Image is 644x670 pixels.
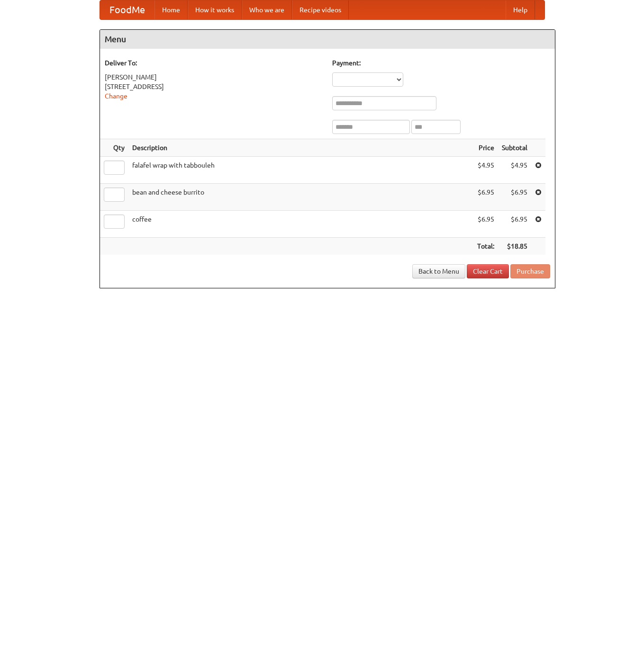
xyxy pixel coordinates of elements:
[188,0,242,19] a: How it works
[510,264,550,278] button: Purchase
[473,238,498,255] th: Total:
[105,82,323,91] div: [STREET_ADDRESS]
[105,58,323,68] h5: Deliver To:
[506,0,535,19] a: Help
[498,157,531,184] td: $4.95
[128,211,473,238] td: coffee
[292,0,349,19] a: Recipe videos
[473,157,498,184] td: $4.95
[128,184,473,211] td: bean and cheese burrito
[473,211,498,238] td: $6.95
[128,139,473,157] th: Description
[498,139,531,157] th: Subtotal
[105,92,127,100] a: Change
[332,58,550,68] h5: Payment:
[128,157,473,184] td: falafel wrap with tabbouleh
[105,72,323,82] div: [PERSON_NAME]
[498,211,531,238] td: $6.95
[473,139,498,157] th: Price
[154,0,188,19] a: Home
[242,0,292,19] a: Who we are
[100,0,154,19] a: FoodMe
[100,139,128,157] th: Qty
[100,30,555,49] h4: Menu
[473,184,498,211] td: $6.95
[412,264,465,278] a: Back to Menu
[498,184,531,211] td: $6.95
[498,238,531,255] th: $18.85
[467,264,509,278] a: Clear Cart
